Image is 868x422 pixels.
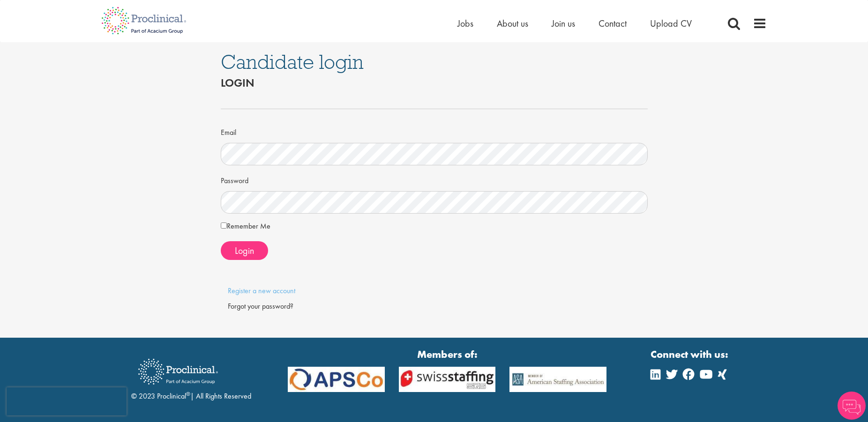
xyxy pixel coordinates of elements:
h2: Login [221,77,648,89]
input: Remember Me [221,222,227,229]
span: Candidate login [221,49,364,74]
strong: Members of: [288,347,606,362]
img: APSCo [392,367,503,392]
label: Password [221,172,248,186]
label: Remember Me [221,221,270,232]
a: Contact [599,17,627,30]
div: © 2023 Proclinical | All Rights Reserved [131,352,251,402]
button: Login [221,241,268,260]
label: Email [221,124,236,138]
a: Upload CV [650,17,692,30]
img: Chatbot [838,392,866,420]
a: Register a new account [228,286,295,296]
a: About us [497,17,528,30]
a: Join us [552,17,575,30]
img: APSCo [502,367,614,392]
strong: Connect with us: [651,347,730,362]
img: Proclinical Recruitment [131,352,225,391]
div: Forgot your password? [228,301,641,312]
span: Login [235,244,254,257]
a: Jobs [457,17,473,30]
sup: ® [186,390,190,398]
img: APSCo [281,367,392,392]
iframe: reCAPTCHA [7,387,127,415]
